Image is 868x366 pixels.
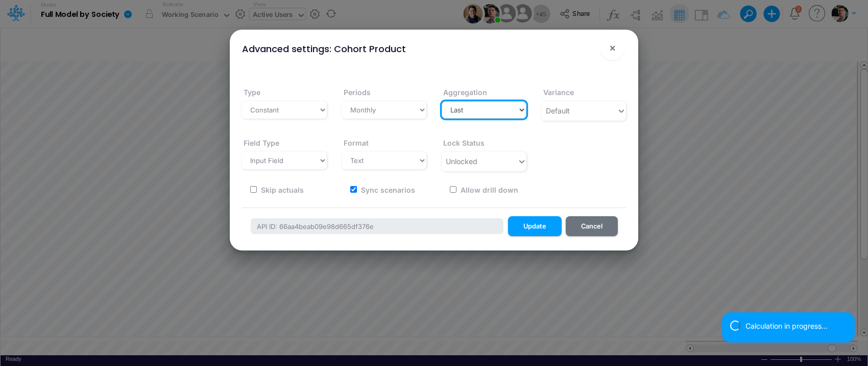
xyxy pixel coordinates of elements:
[745,321,847,331] div: Calculation in progress...
[600,36,624,60] button: Close
[342,134,369,152] label: Format
[442,83,487,101] label: Aggregation
[609,41,616,54] span: ×
[446,156,477,167] div: Unlocked
[342,83,371,101] label: Periods
[242,134,279,152] label: Field Type
[546,105,570,116] div: Default
[242,42,406,56] div: Advanced settings: Cohort Product
[446,157,477,166] span: Unlocked
[359,185,415,195] label: Sync scenarios
[566,216,618,236] button: Cancel
[542,83,574,101] label: Variance
[459,185,518,195] label: Allow drill down
[508,216,562,236] button: Update
[546,106,570,115] span: Default
[442,134,485,152] label: Lock Status
[259,185,304,195] label: Skip actuals
[242,83,260,101] label: Type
